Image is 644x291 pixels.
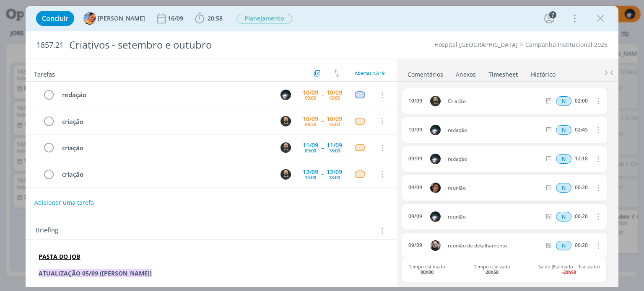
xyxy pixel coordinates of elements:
[34,68,55,78] span: Tarefas
[236,14,292,23] span: Planejamento
[168,15,185,21] div: 16/09
[280,169,291,180] img: P
[280,116,291,126] img: P
[408,185,422,191] div: 09/09
[556,96,571,106] span: N
[280,168,292,180] button: P
[549,11,556,18] div: 7
[280,115,292,127] button: P
[327,90,342,95] div: 10/09
[486,269,499,275] b: 20h58
[39,269,152,277] strong: ATUALIZAÇÃO 05/09 ([PERSON_NAME])
[538,264,600,275] span: Saldo (Estimado - Realizado)
[280,88,292,101] button: G
[430,154,441,164] img: G
[421,269,434,275] b: 00h00
[556,154,571,164] span: N
[236,13,293,24] button: Planejamento
[556,125,571,135] div: Horas normais
[556,212,571,221] div: Horas normais
[34,195,94,210] button: Adicionar uma tarefa
[430,183,441,193] img: P
[329,175,340,180] div: 18:00
[329,95,340,100] div: 18:00
[58,143,273,153] div: criação
[556,241,571,250] div: Horas normais
[434,41,518,49] a: Hospital [GEOGRAPHIC_DATA]
[58,90,273,100] div: redação
[408,98,422,104] div: 10/09
[444,243,545,248] span: reunião de detalhamento
[488,67,519,79] a: Timesheet
[321,118,324,124] span: --
[444,185,545,191] span: reunião
[321,171,324,177] span: --
[556,183,571,193] span: N
[556,96,571,106] div: Horas normais
[65,35,366,55] div: Criativos - setembro e outubro
[556,125,571,135] span: N
[408,156,422,162] div: 09/09
[430,96,441,106] img: P
[444,99,545,104] span: Criação
[327,142,342,148] div: 11/09
[530,67,556,79] a: Histórico
[303,90,318,95] div: 10/09
[408,242,422,248] div: 09/09
[575,127,588,133] div: 02:45
[58,169,273,180] div: criação
[208,14,223,22] span: 20:58
[561,269,576,275] b: -20h58
[575,185,588,191] div: 00:20
[42,15,68,22] span: Concluir
[575,156,588,162] div: 12:18
[98,15,145,21] span: [PERSON_NAME]
[430,211,441,222] img: G
[329,122,340,126] div: 18:00
[36,225,58,236] span: Briefing
[305,122,316,126] div: 09:30
[444,157,545,162] span: redação
[83,12,145,25] button: L[PERSON_NAME]
[36,41,64,50] span: 1857.21
[280,194,292,207] button: K
[305,148,316,153] div: 09:00
[303,169,318,175] div: 12/09
[280,142,291,153] img: P
[39,252,80,260] a: PASTA DO JOB
[556,212,571,221] span: N
[280,142,292,154] button: P
[193,12,225,25] button: 20:58
[36,11,74,26] button: Concluir
[327,169,342,175] div: 12/09
[408,214,422,219] div: 09/09
[334,70,340,77] img: arrow-down-up.svg
[303,116,318,122] div: 10/09
[444,128,545,133] span: redação
[408,127,422,133] div: 10/09
[556,183,571,193] div: Horas normais
[329,148,340,153] div: 18:00
[321,145,324,151] span: --
[556,154,571,164] div: Horas normais
[303,142,318,148] div: 11/09
[575,98,588,104] div: 02:00
[26,6,618,287] div: dialog
[474,264,510,275] span: Tempo realizado
[575,242,588,248] div: 00:20
[58,116,273,127] div: criação
[327,116,342,122] div: 10/09
[305,95,316,100] div: 09:00
[543,12,556,25] button: 7
[407,67,444,79] a: Comentários
[444,214,545,219] span: reunião
[430,125,441,135] img: G
[321,92,324,98] span: --
[83,12,96,25] img: L
[280,90,291,100] img: G
[525,41,608,49] a: Campanha Institucional 2025
[456,70,476,79] div: Anexos
[355,70,384,76] span: Abertas 12/19
[430,240,441,251] img: G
